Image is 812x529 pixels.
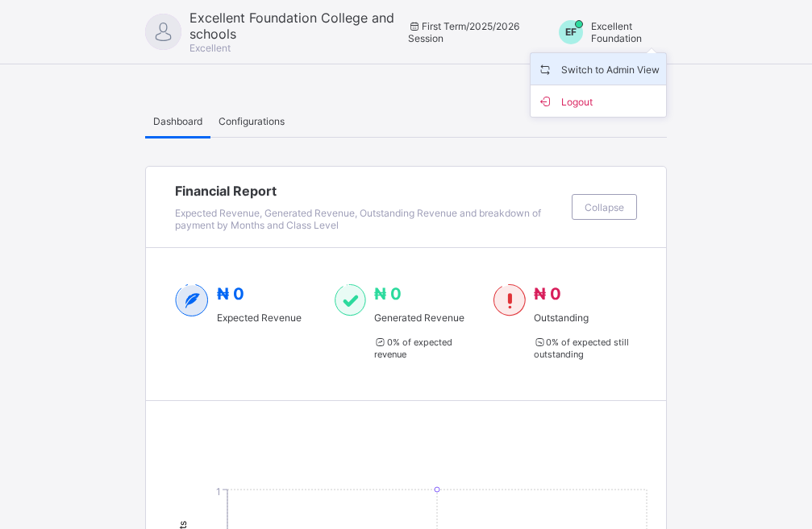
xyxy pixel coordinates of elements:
span: ₦ 0 [374,284,402,304]
span: Excellent Foundation College and schools [189,10,396,42]
span: Logout [537,92,660,110]
li: dropdown-list-item-buttom-1 [531,85,666,117]
span: Financial Report [175,183,564,199]
span: Expected Revenue [217,312,302,324]
span: Dashboard [153,115,202,127]
span: ₦ 0 [534,284,561,304]
span: Configurations [219,115,285,127]
span: Outstanding [534,312,637,324]
span: Expected Revenue, Generated Revenue, Outstanding Revenue and breakdown of payment by Months and C... [175,207,541,231]
img: expected-2.4343d3e9d0c965b919479240f3db56ac.svg [175,284,209,316]
span: Generated Revenue [374,312,477,324]
img: paid-1.3eb1404cbcb1d3b736510a26bbfa3ccb.svg [335,284,366,316]
span: session/term information [408,20,519,44]
li: dropdown-list-item-name-0 [531,53,666,85]
span: EF [565,26,577,38]
span: Excellent [189,42,231,54]
span: ₦ 0 [217,284,244,304]
img: outstanding-1.146d663e52f09953f639664a84e30106.svg [493,284,525,316]
span: Switch to Admin View [537,60,660,78]
span: Collapse [585,201,624,213]
span: Excellent Foundation [591,20,642,44]
span: 0 % of expected revenue [374,337,452,360]
tspan: 1 [216,486,221,498]
span: 0 % of expected still outstanding [534,337,629,360]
